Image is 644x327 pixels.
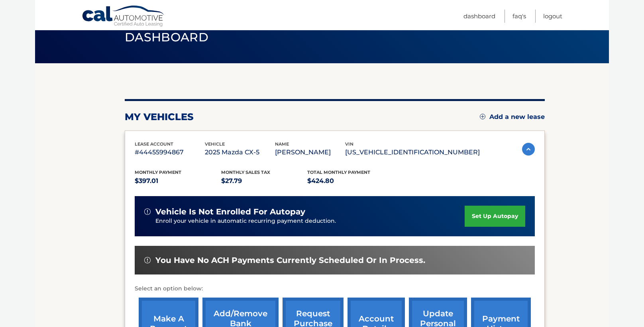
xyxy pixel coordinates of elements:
[205,141,225,147] span: vehicle
[82,5,165,28] a: Cal Automotive
[465,206,525,227] a: set up autopay
[135,141,173,147] span: lease account
[463,10,495,23] a: Dashboard
[307,169,370,175] span: Total Monthly Payment
[155,207,305,217] span: vehicle is not enrolled for autopay
[155,255,425,265] span: You have no ACH payments currently scheduled or in process.
[135,169,181,175] span: Monthly Payment
[307,175,394,187] p: $424.80
[125,111,194,123] h2: my vehicles
[543,10,562,23] a: Logout
[275,147,345,158] p: [PERSON_NAME]
[221,169,270,175] span: Monthly sales Tax
[155,217,465,226] p: Enroll your vehicle in automatic recurring payment deduction.
[275,141,289,147] span: name
[221,175,308,187] p: $27.79
[522,143,535,156] img: accordion-active.svg
[512,10,526,23] a: FAQ's
[205,147,275,158] p: 2025 Mazda CX-5
[480,113,545,121] a: Add a new lease
[480,114,485,119] img: add.svg
[125,30,208,45] span: Dashboard
[345,141,353,147] span: vin
[135,284,535,294] p: Select an option below:
[135,147,205,158] p: #44455994867
[144,208,151,215] img: alert-white.svg
[135,175,221,187] p: $397.01
[345,147,480,158] p: [US_VEHICLE_IDENTIFICATION_NUMBER]
[144,257,151,263] img: alert-white.svg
